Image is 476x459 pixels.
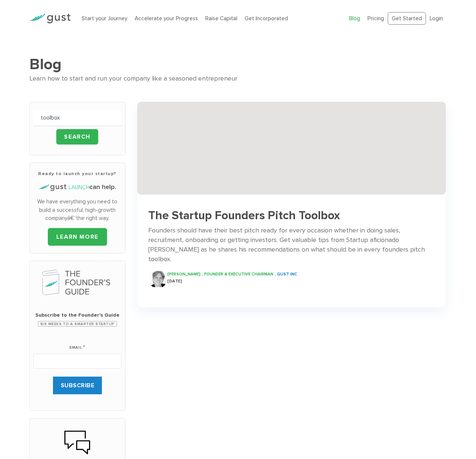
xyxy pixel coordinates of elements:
[135,15,198,22] a: Accelerate your Progress
[148,209,435,222] h3: The Startup Founders Pitch Toolbox
[33,198,121,223] p: We have everything you need to build a successful, high-growth companyâ€”the right way.
[53,377,102,394] input: SUBSCRIBE
[29,14,71,24] img: Gust Logo
[167,272,200,277] span: [PERSON_NAME]
[149,270,167,288] img: David S. Rose
[33,312,121,319] span: Subscribe to the Founder's Guide
[205,15,237,22] a: Raise Capital
[33,182,121,192] h4: can help.
[167,279,182,284] span: [DATE]
[275,272,297,277] span: , Gust Inc
[82,15,127,22] a: Start your Journey
[137,102,446,295] a: Startup Founders Pitch Toolbox 7569789924beeb0cb16be7cc05e6cd1287ce3efa50402111da2ff0ae0ad4c9db T...
[56,129,98,145] input: Search
[349,15,360,22] a: Blog
[38,321,117,327] span: Six Weeks to a Smarter Startup
[33,170,121,177] h3: Ready to launch your startup?
[430,15,443,22] a: Login
[70,336,85,351] label: Email
[388,12,426,25] a: Get Started
[202,272,273,277] span: , Founder & Executive Chairman
[245,15,288,22] a: Get Incorporated
[367,15,384,22] a: Pricing
[33,110,121,126] input: Search blog
[29,55,447,74] h1: Blog
[48,228,107,246] a: LEARN MORE
[29,74,447,84] div: Learn how to start and run your company like a seasoned entrepreneur
[148,226,435,264] div: Founders should have their best pitch ready for every occasion whether in doing sales, recruitmen...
